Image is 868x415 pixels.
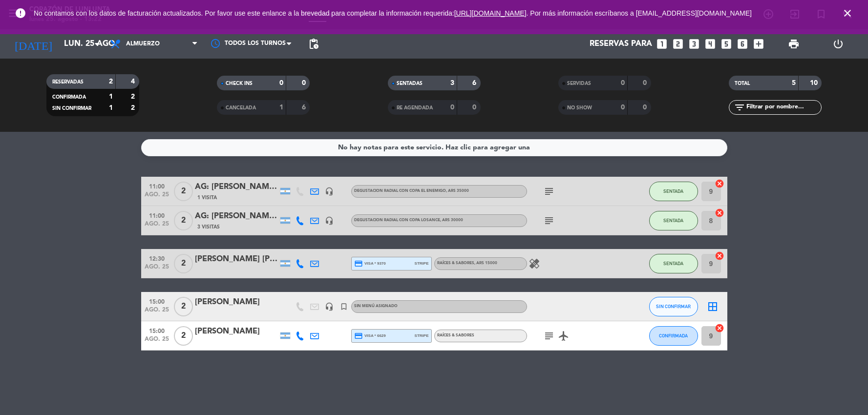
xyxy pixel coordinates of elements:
span: SENTADAS [397,81,423,86]
i: filter_list [734,102,745,113]
div: AG: [PERSON_NAME] cantante [195,210,278,223]
span: SIN CONFIRMAR [656,304,691,309]
span: SENTADA [663,218,683,223]
strong: 0 [279,80,283,86]
div: No hay notas para este servicio. Haz clic para agregar una [338,142,530,153]
i: looks_one [656,38,668,50]
span: TOTAL [735,81,750,86]
i: looks_6 [736,38,749,50]
i: subject [543,186,555,197]
button: SIN CONFIRMAR [649,297,698,316]
i: looks_4 [704,38,717,50]
span: 1 Visita [197,194,217,202]
i: headset_mic [325,187,334,196]
i: error [15,7,26,19]
span: Reservas para [590,40,652,49]
a: . Por más información escríbanos a [EMAIL_ADDRESS][DOMAIN_NAME] [527,9,752,17]
strong: 4 [131,78,137,85]
div: [PERSON_NAME] [195,325,278,338]
strong: 0 [621,104,625,111]
span: Sin menú asignado [354,304,398,308]
span: pending_actions [308,38,319,50]
span: 11:00 [145,180,169,191]
strong: 5 [792,80,796,86]
span: ago. 25 [145,191,169,203]
i: headset_mic [325,302,334,311]
i: arrow_drop_down [91,38,103,50]
i: [DATE] [7,33,59,55]
span: CHECK INS [226,81,253,86]
span: 2 [174,297,193,316]
div: [PERSON_NAME] [PERSON_NAME] [195,253,278,266]
span: SIN CONFIRMAR [52,106,91,111]
span: 2 [174,211,193,230]
span: DEGUSTACION RADIAL CON COPA EL ENEMIGO [354,189,469,193]
i: add_box [752,38,765,50]
i: subject [543,330,555,342]
i: power_settings_new [832,38,844,50]
strong: 6 [472,80,478,86]
strong: 6 [302,104,308,111]
span: SERVIDAS [567,81,591,86]
span: visa * 6629 [354,332,386,340]
span: 2 [174,254,193,273]
i: cancel [715,251,724,261]
i: turned_in_not [339,302,348,311]
i: cancel [715,323,724,333]
i: looks_5 [720,38,733,50]
i: subject [543,215,555,227]
span: RESERVADAS [52,80,84,84]
span: DEGUSTACION RADIAL CON COPA LOSANCE [354,218,463,222]
span: stripe [415,260,429,267]
a: [URL][DOMAIN_NAME] [454,9,527,17]
div: LOG OUT [816,29,861,59]
strong: 0 [450,104,454,111]
strong: 10 [810,80,820,86]
strong: 0 [302,80,308,86]
span: CANCELADA [226,105,256,110]
span: RAÍCES & SABORES [437,333,474,337]
span: CONFIRMADA [659,333,688,338]
i: airplanemode_active [558,330,570,342]
span: , ARS 30000 [440,218,463,222]
i: cancel [715,179,724,188]
span: 2 [174,326,193,346]
div: [PERSON_NAME] [195,296,278,309]
span: 12:30 [145,252,169,264]
span: ago. 25 [145,307,169,318]
span: SENTADA [663,188,683,194]
span: RAÍCES & SABORES [437,261,497,265]
span: ago. 25 [145,264,169,275]
button: SENTADA [649,211,698,230]
span: 2 [174,182,193,201]
button: SENTADA [649,182,698,201]
i: border_all [707,301,719,312]
span: print [788,38,800,50]
i: close [842,7,853,19]
button: CONFIRMADA [649,326,698,346]
strong: 2 [131,104,137,111]
span: Almuerzo [126,41,160,47]
span: 11:00 [145,209,169,221]
button: SENTADA [649,254,698,273]
span: 3 Visitas [197,223,220,231]
span: 15:00 [145,295,169,307]
strong: 0 [621,80,625,86]
span: ago. 25 [145,336,169,347]
span: RE AGENDADA [397,105,433,110]
span: , ARS 15000 [474,261,497,265]
strong: 2 [131,93,137,100]
i: healing [529,258,540,270]
span: 15:00 [145,325,169,336]
span: NO SHOW [567,105,592,110]
strong: 0 [643,80,649,86]
span: , ARS 35000 [446,189,469,193]
span: SENTADA [663,261,683,266]
strong: 0 [643,104,649,111]
i: looks_two [672,38,684,50]
strong: 3 [450,80,454,86]
strong: 1 [109,104,113,111]
i: headset_mic [325,216,334,225]
strong: 1 [279,104,283,111]
i: credit_card [354,332,363,340]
